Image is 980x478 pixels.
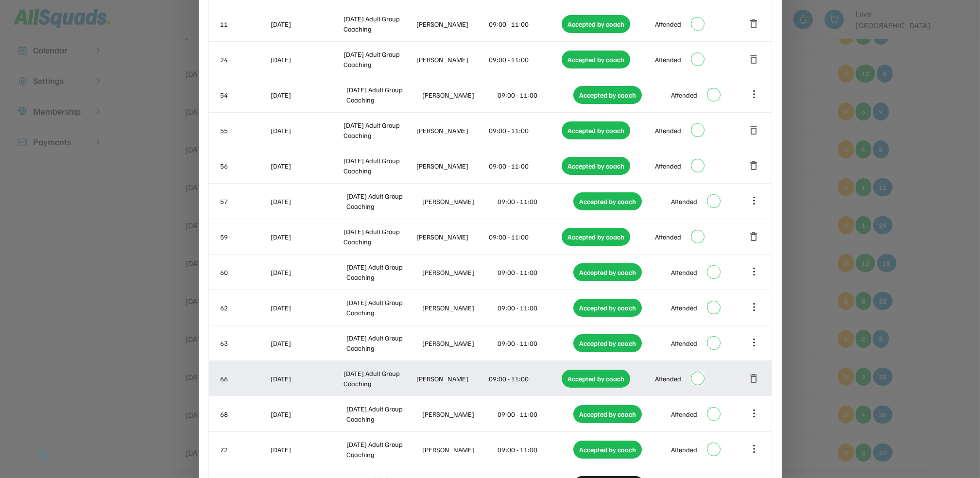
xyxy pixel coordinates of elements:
[346,191,420,211] div: [DATE] Adult Group Coaching
[562,121,630,139] div: Accepted by coach
[221,125,269,136] div: 55
[748,124,760,136] button: delete
[498,444,572,455] div: 09:00 - 11:00
[271,54,342,65] div: [DATE]
[344,120,414,140] div: [DATE] Adult Group Coaching
[346,262,420,282] div: [DATE] Adult Group Coaching
[416,54,487,65] div: [PERSON_NAME]
[498,409,572,419] div: 09:00 - 11:00
[498,90,572,100] div: 09:00 - 11:00
[271,125,342,136] div: [DATE]
[221,338,269,348] div: 63
[562,228,630,246] div: Accepted by coach
[271,374,342,384] div: [DATE]
[655,374,681,384] div: Attended
[498,267,572,277] div: 09:00 - 11:00
[422,338,496,348] div: [PERSON_NAME]
[573,263,642,281] div: Accepted by coach
[221,303,269,313] div: 62
[671,267,697,277] div: Attended
[489,54,560,65] div: 09:00 - 11:00
[489,161,560,171] div: 09:00 - 11:00
[221,232,269,242] div: 59
[671,444,697,455] div: Attended
[346,439,420,460] div: [DATE] Adult Group Coaching
[271,267,345,277] div: [DATE]
[416,125,487,136] div: [PERSON_NAME]
[344,14,414,34] div: [DATE] Adult Group Coaching
[344,368,414,389] div: [DATE] Adult Group Coaching
[562,15,630,33] div: Accepted by coach
[489,125,560,136] div: 09:00 - 11:00
[671,90,697,100] div: Attended
[671,303,697,313] div: Attended
[655,19,681,29] div: Attended
[346,297,420,318] div: [DATE] Adult Group Coaching
[271,303,345,313] div: [DATE]
[489,232,560,242] div: 09:00 - 11:00
[562,157,630,175] div: Accepted by coach
[221,54,269,65] div: 24
[422,267,496,277] div: [PERSON_NAME]
[221,444,269,455] div: 72
[344,226,414,247] div: [DATE] Adult Group Coaching
[221,161,269,171] div: 56
[573,86,642,104] div: Accepted by coach
[498,303,572,313] div: 09:00 - 11:00
[271,196,345,206] div: [DATE]
[748,160,760,171] button: delete
[498,338,572,348] div: 09:00 - 11:00
[422,444,496,455] div: [PERSON_NAME]
[671,338,697,348] div: Attended
[562,51,630,68] div: Accepted by coach
[271,338,345,348] div: [DATE]
[489,19,560,29] div: 09:00 - 11:00
[655,232,681,242] div: Attended
[221,90,269,100] div: 54
[748,53,760,65] button: delete
[416,374,487,384] div: [PERSON_NAME]
[346,333,420,353] div: [DATE] Adult Group Coaching
[655,161,681,171] div: Attended
[271,232,342,242] div: [DATE]
[221,196,269,206] div: 57
[422,303,496,313] div: [PERSON_NAME]
[221,267,269,277] div: 60
[422,90,496,100] div: [PERSON_NAME]
[271,444,345,455] div: [DATE]
[671,409,697,419] div: Attended
[416,19,487,29] div: [PERSON_NAME]
[573,441,642,459] div: Accepted by coach
[748,231,760,242] button: delete
[562,370,630,388] div: Accepted by coach
[489,374,560,384] div: 09:00 - 11:00
[271,409,345,419] div: [DATE]
[416,232,487,242] div: [PERSON_NAME]
[671,196,697,206] div: Attended
[271,90,345,100] div: [DATE]
[271,161,342,171] div: [DATE]
[221,19,269,29] div: 11
[344,155,414,176] div: [DATE] Adult Group Coaching
[748,18,760,30] button: delete
[655,125,681,136] div: Attended
[573,299,642,317] div: Accepted by coach
[416,161,487,171] div: [PERSON_NAME]
[346,85,420,105] div: [DATE] Adult Group Coaching
[573,405,642,423] div: Accepted by coach
[346,404,420,424] div: [DATE] Adult Group Coaching
[221,409,269,419] div: 68
[422,196,496,206] div: [PERSON_NAME]
[655,54,681,65] div: Attended
[422,409,496,419] div: [PERSON_NAME]
[573,192,642,210] div: Accepted by coach
[573,334,642,352] div: Accepted by coach
[221,374,269,384] div: 66
[344,49,414,69] div: [DATE] Adult Group Coaching
[748,373,760,384] button: delete
[271,19,342,29] div: [DATE]
[498,196,572,206] div: 09:00 - 11:00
